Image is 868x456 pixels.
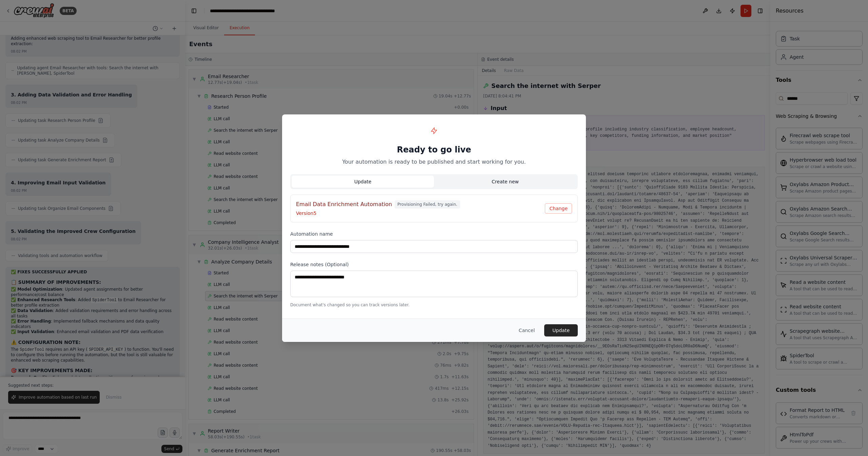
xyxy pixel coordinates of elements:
h4: Email Data Enrichment Automation [296,200,392,208]
p: Version 5 [296,210,545,217]
button: Create new [434,176,576,188]
button: Cancel [513,324,540,336]
p: Document what's changed so you can track versions later. [290,302,578,308]
button: Update [544,324,578,336]
label: Automation name [290,231,578,237]
h1: Ready to go live [290,144,578,155]
p: Your automation is ready to be published and start working for you. [290,158,578,166]
label: Release notes (Optional) [290,261,578,268]
button: Change [545,203,572,214]
button: Update [292,176,434,188]
span: Provisioning Failed, try again. [395,200,460,208]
